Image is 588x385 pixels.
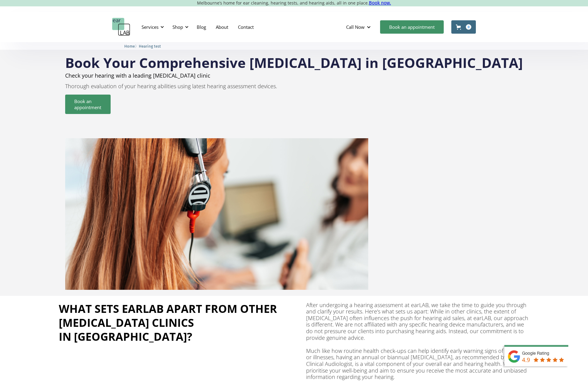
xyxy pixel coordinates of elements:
[346,24,365,30] div: Call Now
[139,44,161,49] span: Hearing test
[139,43,161,49] a: Hearing test
[233,18,259,36] a: Contact
[172,24,183,30] div: Shop
[65,83,523,90] p: Thorough evaluation of your hearing abilities using latest hearing assessment devices.
[124,43,139,49] li: 〉
[211,18,233,36] a: About
[65,72,523,79] h2: Check your hearing with a leading [MEDICAL_DATA] clinic
[124,44,135,49] span: Home
[142,24,159,30] div: Services
[65,56,523,69] h1: Book Your Comprehensive [MEDICAL_DATA] in [GEOGRAPHIC_DATA]
[59,302,282,344] h2: What sets earLAB apart from other [MEDICAL_DATA] clinics in [GEOGRAPHIC_DATA]?
[65,138,368,290] img: A comprehensive hearing test at earLAB’s clinic in Melbourne
[466,24,471,30] div: 0
[306,302,529,380] p: After undergoing a hearing assessment at earLAB, we take the time to guide you through and clarif...
[112,18,130,36] a: home
[169,18,190,36] div: Shop
[138,18,166,36] div: Services
[65,95,111,114] a: Book an appointment
[380,20,444,34] a: Book an appointment
[341,18,377,36] div: Call Now
[124,43,135,49] a: Home
[192,18,211,36] a: Blog
[451,20,476,34] a: Open cart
